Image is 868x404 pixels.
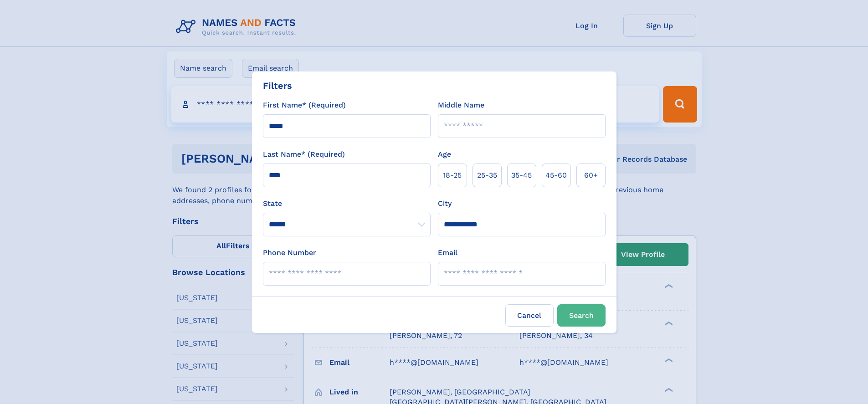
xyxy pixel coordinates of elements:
[263,149,345,160] label: Last Name* (Required)
[511,170,532,181] span: 35‑45
[438,149,451,160] label: Age
[477,170,497,181] span: 25‑35
[438,198,452,209] label: City
[263,100,346,111] label: First Name* (Required)
[505,304,554,327] label: Cancel
[545,170,567,181] span: 45‑60
[438,100,484,111] label: Middle Name
[263,247,316,258] label: Phone Number
[584,170,598,181] span: 60+
[443,170,462,181] span: 18‑25
[557,304,606,327] button: Search
[263,79,292,92] div: Filters
[263,198,431,209] label: State
[438,247,457,258] label: Email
